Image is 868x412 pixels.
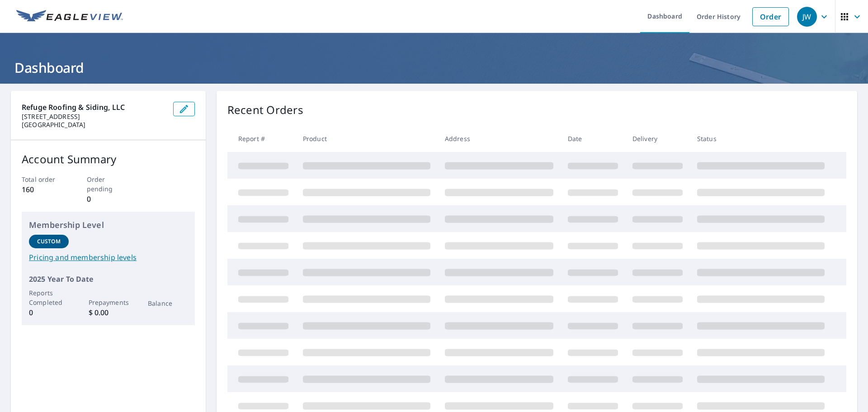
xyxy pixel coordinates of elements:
p: 0 [29,307,69,318]
p: 160 [22,184,65,195]
p: [GEOGRAPHIC_DATA] [22,121,166,129]
p: 2025 Year To Date [29,274,188,284]
th: Address [438,125,561,152]
div: JW [797,7,817,27]
p: Balance [148,298,188,308]
a: Pricing and membership levels [29,252,188,263]
p: Prepayments [89,298,128,307]
th: Date [561,125,625,152]
p: [STREET_ADDRESS] [22,113,166,121]
p: Custom [37,237,61,246]
th: Product [296,125,438,152]
p: Order pending [87,175,130,194]
p: Reports Completed [29,288,69,307]
p: 0 [87,194,130,204]
img: EV Logo [16,10,123,24]
p: Refuge Roofing & Siding, LLC [22,102,166,113]
p: $ 0.00 [89,307,128,318]
p: Recent Orders [227,102,303,118]
th: Report # [227,125,296,152]
p: Membership Level [29,219,188,231]
p: Account Summary [22,151,195,167]
h1: Dashboard [11,58,857,77]
th: Delivery [625,125,690,152]
p: Total order [22,175,65,184]
th: Status [690,125,832,152]
a: Order [752,7,789,26]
